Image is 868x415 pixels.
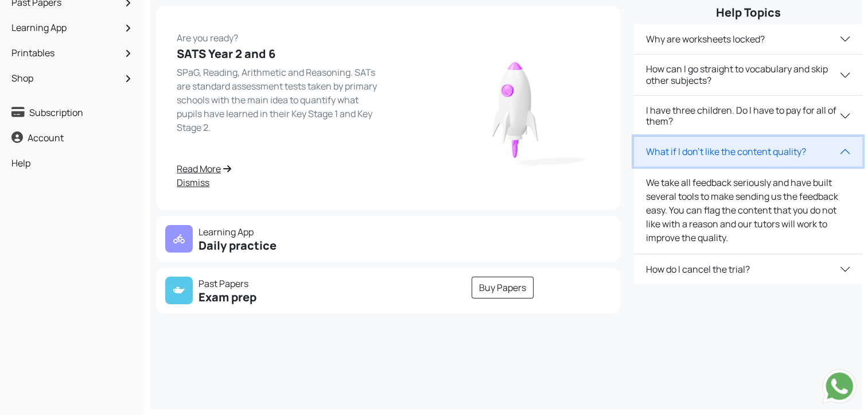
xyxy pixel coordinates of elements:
h5: SATS Year 2 and 6 [177,47,382,61]
img: rocket [431,46,600,170]
p: Past Papers [165,277,382,290]
p: Learning App [165,225,382,239]
a: Learning App [9,18,136,37]
a: Buy Papers [472,277,534,298]
p: SPaG, Reading, Arithmetic and Reasoning. SATs are standard assessment tests taken by primary scho... [177,65,382,134]
a: Dismiss [177,176,382,189]
h5: Daily practice [165,239,382,253]
button: How can I go straight to vocabulary and skip other subjects? [634,55,862,95]
button: Why are worksheets locked? [634,24,862,54]
a: Read More [177,162,382,176]
a: Subscription [9,103,136,122]
a: Shop [9,68,136,88]
p: Are you ready? [177,26,382,45]
a: Help [9,153,136,173]
a: Printables [9,43,136,63]
img: Send whatsapp message to +442080035976 [822,369,857,404]
button: I have three children. Do I have to pay for all of them? [634,96,862,136]
h5: Exam prep [165,290,382,304]
button: What if I don't like the content quality? [634,137,862,166]
h5: Help Topics [634,6,862,20]
button: How do I cancel the trial? [634,254,862,284]
div: We take all feedback seriously and have built several tools to make sending us the feedback easy.... [634,166,862,254]
a: Account [9,128,136,148]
